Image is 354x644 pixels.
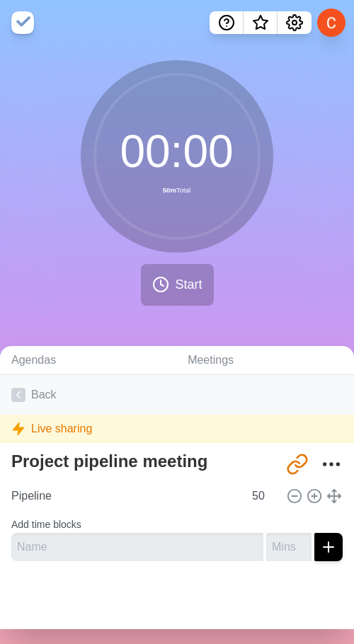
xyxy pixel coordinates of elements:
button: Settings [278,11,312,34]
input: Mins [246,482,280,510]
input: Name [11,533,263,561]
span: Start [175,275,202,294]
button: Share link [283,450,312,478]
a: Meetings [176,346,354,375]
input: Name [6,482,244,510]
label: Add time blocks [11,519,81,530]
button: What’s new [244,11,278,34]
button: More [317,450,346,478]
img: timeblocks logo [11,11,34,34]
button: Help [210,11,244,34]
input: Mins [266,533,312,561]
button: Start [141,264,213,306]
